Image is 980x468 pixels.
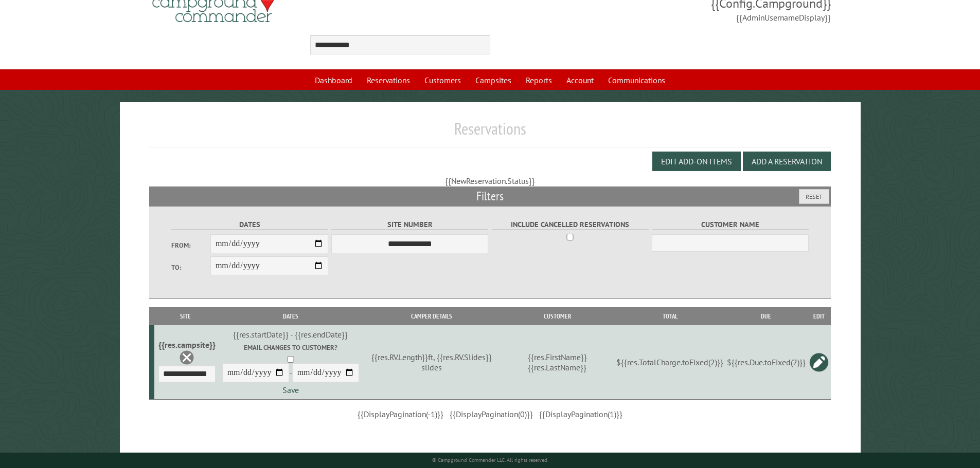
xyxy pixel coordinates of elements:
[331,219,488,231] label: Site Number
[171,240,210,250] label: From:
[149,119,831,147] h1: Reservations
[361,70,416,90] a: Reservations
[171,263,210,272] label: To:
[309,70,359,90] a: Dashboard
[615,307,725,325] th: Total
[432,457,548,463] small: © Campground Commander LLC. All rights reserved.
[217,307,364,325] th: Dates
[418,70,467,90] a: Customers
[179,350,194,365] a: Delete this reservation
[725,325,807,400] td: ${{res.Due.toFixed(2)}}
[602,70,671,90] a: Communications
[358,409,443,419] span: {{DisplayPagination(-1)}}
[158,340,216,350] div: {{res.campsite}}
[725,307,807,325] th: Due
[500,325,615,400] td: {{res.FirstName}} {{res.LastName}}
[560,70,600,90] a: Account
[282,385,299,395] a: Save
[539,409,622,419] span: {{DisplayPagination(1)}}
[171,219,328,231] label: Dates
[364,325,500,400] td: {{res.RV.Length}}ft, {{res.RV.Slides}} slides
[450,409,533,419] span: {{DisplayPagination(0)}}
[364,307,500,325] th: Camper Details
[799,189,829,204] button: Reset
[469,70,518,90] a: Campsites
[492,219,649,231] label: Include Cancelled Reservations
[652,152,741,171] button: Edit Add-on Items
[154,307,217,325] th: Site
[652,219,809,231] label: Customer Name
[520,70,558,90] a: Reports
[149,186,831,206] h2: Filters
[807,307,831,325] th: Edit
[219,343,362,395] div: -
[500,307,615,325] th: Customer
[219,343,362,352] label: Email changes to customer?
[219,329,362,340] div: {{res.startDate}} - {{res.endDate}}
[149,175,831,186] div: {{NewReservation.Status}}
[615,325,725,400] td: ${{res.TotalCharge.toFixed(2)}}
[743,152,831,171] button: Add a Reservation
